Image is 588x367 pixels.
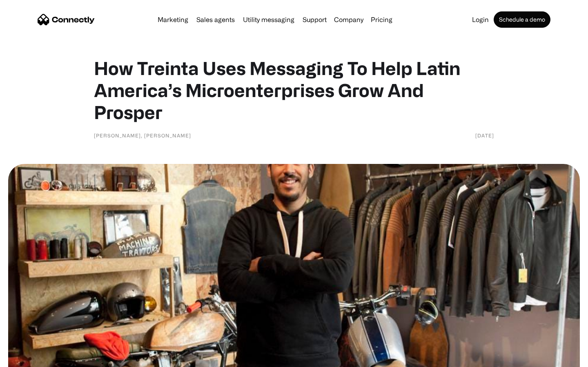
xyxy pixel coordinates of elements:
ul: Language list [16,353,49,364]
h1: How Treinta Uses Messaging To Help Latin America’s Microenterprises Grow And Prosper [94,57,494,123]
a: Login [469,16,492,23]
a: Marketing [154,16,192,23]
a: Utility messaging [240,16,298,23]
aside: Language selected: English [8,353,49,364]
a: home [38,13,95,26]
a: Support [299,16,330,23]
a: Pricing [367,16,396,23]
div: [DATE] [475,131,494,139]
a: Sales agents [193,16,238,23]
div: Company [332,14,366,25]
div: Company [334,14,363,25]
div: [PERSON_NAME], [PERSON_NAME] [94,131,191,139]
a: Schedule a demo [494,11,550,28]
